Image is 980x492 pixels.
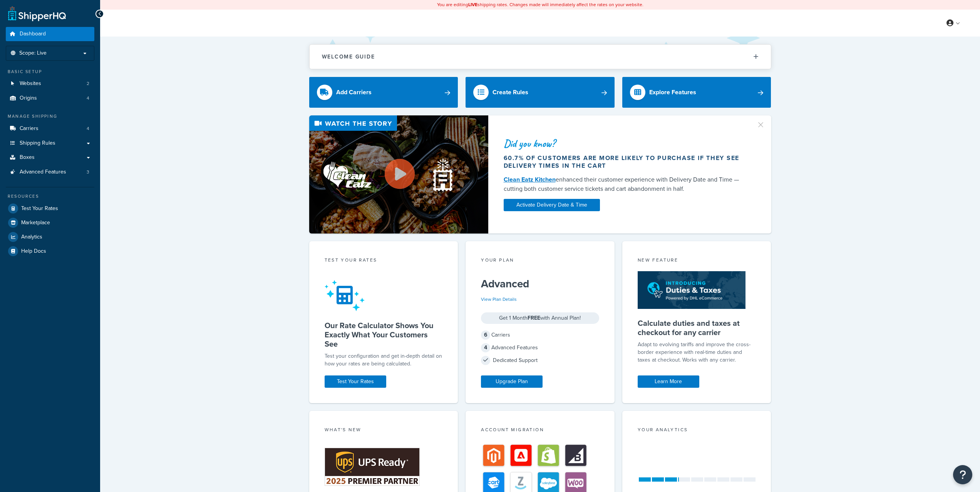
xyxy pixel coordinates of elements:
[6,68,94,75] div: Basic Setup
[19,50,47,57] span: Scope: Live
[322,54,375,60] h2: Welcome Guide
[325,257,443,265] div: Test your rates
[481,342,599,353] div: Advanced Features
[468,1,477,8] b: LIVE
[6,27,94,41] a: Dashboard
[6,165,94,179] li: Advanced Features
[528,314,540,322] strong: FREE
[481,330,599,340] div: Carriers
[87,125,89,132] span: 4
[481,375,543,388] a: Upgrade Plan
[6,77,94,91] li: Websites
[20,31,46,37] span: Dashboard
[6,202,94,215] a: Test Your Rates
[6,122,94,136] a: Carriers4
[325,375,386,388] a: Test Your Rates
[6,216,94,230] a: Marketplace
[87,80,89,87] span: 2
[953,465,972,484] button: Open Resource Center
[6,193,94,200] div: Resources
[622,77,771,108] a: Explore Features
[6,122,94,136] li: Carriers
[20,95,37,102] span: Origins
[87,95,89,102] span: 4
[493,87,528,98] div: Create Rules
[638,341,756,364] p: Adapt to evolving tariffs and improve the cross-border experience with real-time duties and taxes...
[481,426,599,435] div: Account Migration
[325,321,443,349] h5: Our Rate Calculator Shows You Exactly What Your Customers See
[6,150,94,165] a: Boxes
[504,154,747,170] div: 60.7% of customers are more likely to purchase if they see delivery times in the cart
[6,136,94,150] a: Shipping Rules
[21,220,50,226] span: Marketplace
[6,91,94,105] a: Origins4
[87,169,89,175] span: 3
[309,115,488,233] img: Video thumbnail
[638,426,756,435] div: Your Analytics
[481,343,490,352] span: 4
[309,77,458,108] a: Add Carriers
[20,140,55,147] span: Shipping Rules
[6,91,94,105] li: Origins
[21,248,46,255] span: Help Docs
[466,77,615,108] a: Create Rules
[481,330,490,340] span: 6
[6,230,94,244] a: Analytics
[504,138,747,149] div: Did you know?
[6,165,94,179] a: Advanced Features3
[21,234,42,240] span: Analytics
[649,87,696,98] div: Explore Features
[6,244,94,258] a: Help Docs
[21,205,58,212] span: Test Your Rates
[638,257,756,265] div: New Feature
[325,426,443,435] div: What's New
[20,80,41,87] span: Websites
[310,45,771,69] button: Welcome Guide
[481,312,599,324] div: Get 1 Month with Annual Plan!
[20,125,39,132] span: Carriers
[20,154,35,161] span: Boxes
[325,352,443,368] div: Test your configuration and get in-depth detail on how your rates are being calculated.
[481,257,599,265] div: Your Plan
[504,175,747,193] div: enhanced their customer experience with Delivery Date and Time — cutting both customer service ti...
[20,169,66,175] span: Advanced Features
[638,375,699,388] a: Learn More
[481,296,517,303] a: View Plan Details
[336,87,372,98] div: Add Carriers
[6,77,94,91] a: Websites2
[504,199,600,211] a: Activate Delivery Date & Time
[504,175,556,184] a: Clean Eatz Kitchen
[481,355,599,366] div: Dedicated Support
[638,319,756,337] h5: Calculate duties and taxes at checkout for any carrier
[481,278,599,290] h5: Advanced
[6,113,94,120] div: Manage Shipping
